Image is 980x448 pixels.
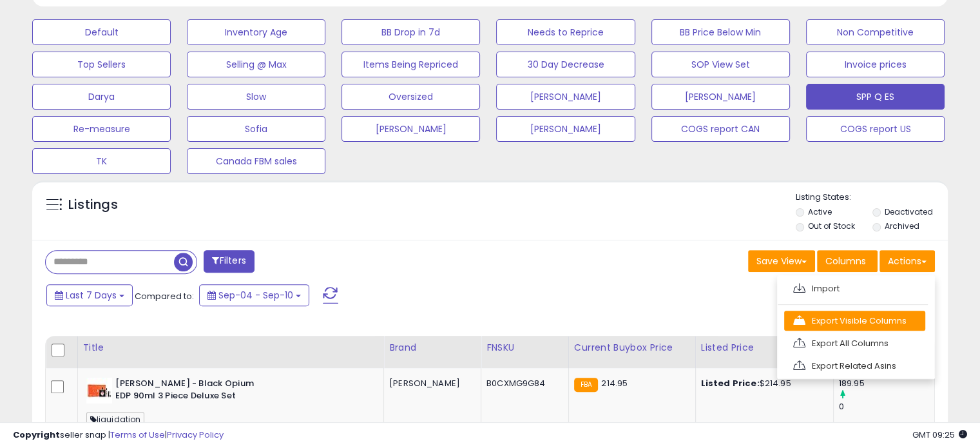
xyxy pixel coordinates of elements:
[574,341,690,355] div: Current Buybox Price
[884,220,919,231] label: Archived
[218,289,293,302] span: Sep-04 - Sep-10
[651,116,790,142] button: COGS report CAN
[784,278,925,298] a: Import
[784,333,925,353] a: Export All Columns
[86,378,112,404] img: 41+2HfoaswL._SL40_.jpg
[167,429,224,441] a: Privacy Policy
[389,378,471,389] div: [PERSON_NAME]
[817,250,878,272] button: Columns
[806,116,945,142] button: COGS report US
[784,356,925,376] a: Export Related Asins
[13,429,224,442] div: seller snap | |
[839,378,934,389] div: 189.95
[199,284,309,306] button: Sep-04 - Sep-10
[701,377,760,389] b: Listed Price:
[187,116,325,142] button: Sofia
[135,290,194,302] span: Compared to:
[204,250,254,273] button: Filters
[651,19,790,45] button: BB Price Below Min
[784,311,925,331] a: Export Visible Columns
[496,116,635,142] button: [PERSON_NAME]
[496,52,635,77] button: 30 Day Decrease
[496,84,635,110] button: [PERSON_NAME]
[13,429,60,441] strong: Copyright
[389,341,476,355] div: Brand
[651,84,790,110] button: [PERSON_NAME]
[601,377,628,389] span: 214.95
[341,84,480,110] button: Oversized
[115,378,272,405] b: [PERSON_NAME] - Black Opium EDP 90ml 3 Piece Deluxe Set
[68,196,118,214] h5: Listings
[32,116,171,142] button: Re-measure
[187,148,325,174] button: Canada FBM sales
[884,206,932,217] label: Deactivated
[486,378,559,389] div: B0CXMG9G84
[806,19,945,45] button: Non Competitive
[32,52,171,77] button: Top Sellers
[83,341,378,355] div: Title
[912,429,967,441] span: 2025-09-18 09:25 GMT
[839,401,934,413] div: 0
[574,378,598,392] small: FBA
[32,19,171,45] button: Default
[806,52,945,77] button: Invoice prices
[187,19,325,45] button: Inventory Age
[341,52,480,77] button: Items Being Repriced
[341,19,480,45] button: BB Drop in 7d
[808,220,855,231] label: Out of Stock
[825,255,866,268] span: Columns
[496,19,635,45] button: Needs to Reprice
[806,84,945,110] button: SPP Q ES
[66,289,117,302] span: Last 7 Days
[701,341,828,355] div: Listed Price
[701,378,823,389] div: $214.95
[46,284,133,306] button: Last 7 Days
[341,116,480,142] button: [PERSON_NAME]
[879,250,935,272] button: Actions
[32,84,171,110] button: Darya
[486,341,563,355] div: FNSKU
[808,206,832,217] label: Active
[748,250,815,272] button: Save View
[796,191,948,204] p: Listing States:
[110,429,165,441] a: Terms of Use
[651,52,790,77] button: SOP View Set
[187,84,325,110] button: Slow
[187,52,325,77] button: Selling @ Max
[32,148,171,174] button: TK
